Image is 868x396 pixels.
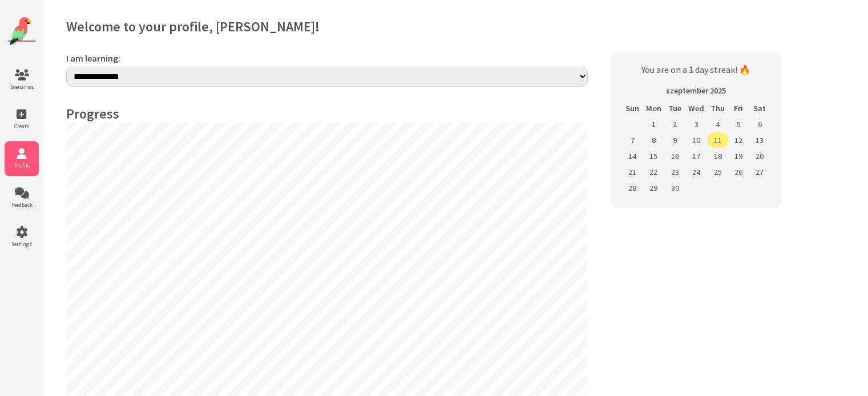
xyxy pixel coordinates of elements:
td: 9 [664,132,685,148]
td: 25 [707,164,728,180]
td: 30 [664,180,685,196]
span: Scenarios [5,83,39,91]
td: 14 [622,148,643,164]
span: Settings [5,240,39,248]
td: 18 [707,148,728,164]
th: Mon [643,100,664,116]
td: 7 [622,132,643,148]
td: 4 [707,116,728,132]
th: Sat [749,100,770,116]
td: 17 [685,148,707,164]
td: 1 [643,116,664,132]
th: Sun [622,100,643,116]
span: Feedback [5,201,39,209]
p: You are on a 1 day streak! 🔥 [622,64,770,75]
td: 13 [749,132,770,148]
td: 22 [643,164,664,180]
span: szeptember 2025 [666,85,726,96]
td: 29 [643,180,664,196]
td: 6 [749,116,770,132]
td: 8 [643,132,664,148]
td: 28 [622,180,643,196]
td: 3 [685,116,707,132]
td: 15 [643,148,664,164]
td: 12 [728,132,749,148]
td: 21 [622,164,643,180]
td: 23 [664,164,685,180]
td: 24 [685,164,707,180]
td: 5 [728,116,749,132]
td: 20 [749,148,770,164]
span: Create [5,123,39,130]
td: 2 [664,116,685,132]
td: 16 [664,148,685,164]
h4: Progress [66,105,588,123]
label: I am learning: [66,52,588,64]
th: Fri [728,100,749,116]
td: 27 [749,164,770,180]
td: 26 [728,164,749,180]
th: Tue [664,100,685,116]
td: 10 [685,132,707,148]
span: Profile [5,162,39,169]
td: 19 [728,148,749,164]
td: 11 [707,132,728,148]
h2: Welcome to your profile, [PERSON_NAME]! [66,18,845,35]
img: Website Logo [7,17,36,46]
th: Wed [685,100,707,116]
th: Thu [707,100,728,116]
